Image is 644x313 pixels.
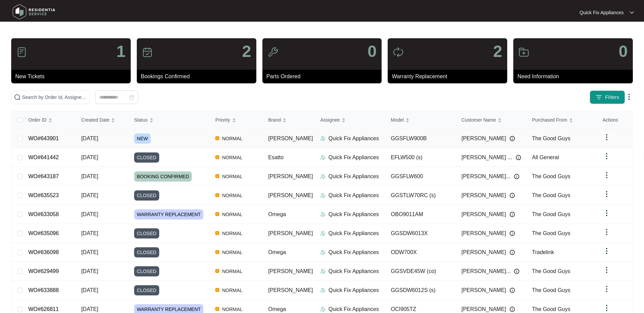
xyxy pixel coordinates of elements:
[134,190,159,201] span: CLOSED
[320,116,340,124] span: Assignee
[268,116,281,124] span: Brand
[242,43,251,60] p: 2
[517,72,633,81] p: Need Information
[320,212,326,217] img: Assigner Icon
[134,209,203,220] span: WARRANTY REPLACEMENT
[320,136,326,141] img: Assigner Icon
[532,249,554,255] span: Tradelink
[142,47,153,58] img: icon
[219,153,245,162] span: NORMAL
[134,152,159,163] span: CLOSED
[215,193,219,197] img: Vercel Logo
[268,230,313,236] span: [PERSON_NAME]
[134,171,192,182] span: BOOKING CONFIRMED
[134,228,159,238] span: CLOSED
[215,174,219,178] img: Vercel Logo
[219,248,245,256] span: NORMAL
[532,116,567,124] span: Purchased From
[603,171,611,179] img: dropdown arrow
[215,269,219,273] img: Vercel Logo
[328,191,379,200] p: Quick Fix Appliances
[590,90,625,104] button: filter iconFilters
[134,116,148,124] span: Status
[385,262,456,281] td: GGSVDE45W (co)
[532,192,570,198] span: The Good Guys
[603,285,611,293] img: dropdown arrow
[532,154,559,160] span: All General
[268,173,313,179] span: [PERSON_NAME]
[215,250,219,254] img: Vercel Logo
[619,43,628,60] p: 0
[28,211,59,217] a: WO#633058
[219,286,245,294] span: NORMAL
[385,186,456,205] td: GGSTLW70RC (s)
[493,43,502,60] p: 2
[603,228,611,236] img: dropdown arrow
[219,210,245,218] span: NORMAL
[461,153,512,162] span: [PERSON_NAME] ...
[219,267,245,275] span: NORMAL
[368,43,377,60] p: 0
[532,268,570,274] span: The Good Guys
[328,172,379,181] p: Quick Fix Appliances
[510,136,515,141] img: Info icon
[134,247,159,257] span: CLOSED
[268,287,313,293] span: [PERSON_NAME]
[28,249,59,255] a: WO#636098
[134,133,151,144] span: NEW
[328,134,379,143] p: Quick Fix Appliances
[81,173,98,179] span: [DATE]
[461,134,506,143] span: [PERSON_NAME]
[268,306,286,312] span: Omega
[10,2,58,22] img: residentia service logo
[461,172,511,181] span: [PERSON_NAME]...
[603,247,611,255] img: dropdown arrow
[532,230,570,236] span: The Good Guys
[603,190,611,198] img: dropdown arrow
[514,269,519,274] img: Info icon
[510,212,515,217] img: Info icon
[129,111,210,129] th: Status
[385,243,456,262] td: ODW700X
[385,148,456,167] td: EFLW500 (s)
[625,93,633,101] img: dropdown arrow
[215,136,219,140] img: Vercel Logo
[516,155,521,160] img: Info icon
[141,72,256,81] p: Bookings Confirmed
[532,287,570,293] span: The Good Guys
[393,47,404,58] img: icon
[28,287,59,293] a: WO#633888
[215,288,219,292] img: Vercel Logo
[134,285,159,295] span: CLOSED
[116,43,126,60] p: 1
[461,210,506,218] span: [PERSON_NAME]
[81,287,98,293] span: [DATE]
[81,192,98,198] span: [DATE]
[328,210,379,218] p: Quick Fix Appliances
[320,155,326,160] img: Assigner Icon
[81,268,98,274] span: [DATE]
[510,307,515,312] img: Info icon
[385,167,456,186] td: GGSFLW600
[510,193,515,198] img: Info icon
[268,154,283,160] span: Esatto
[514,174,519,179] img: Info icon
[597,111,632,129] th: Actions
[603,209,611,217] img: dropdown arrow
[510,231,515,236] img: Info icon
[219,229,245,237] span: NORMAL
[320,174,326,179] img: Assigner Icon
[532,135,570,141] span: The Good Guys
[605,94,619,101] span: Filters
[22,93,87,101] input: Search by Order Id, Assignee Name, Customer Name, Brand and Model
[315,111,385,129] th: Assignee
[28,192,59,198] a: WO#635523
[603,152,611,160] img: dropdown arrow
[14,94,21,101] img: search-icon
[328,153,379,162] p: Quick Fix Appliances
[219,134,245,143] span: NORMAL
[532,211,570,217] span: The Good Guys
[81,306,98,312] span: [DATE]
[527,111,597,129] th: Purchased From
[28,268,59,274] a: WO#629499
